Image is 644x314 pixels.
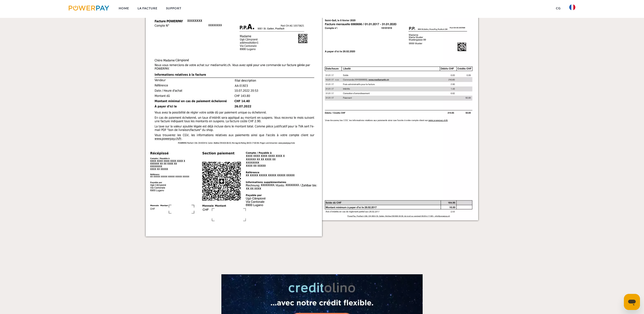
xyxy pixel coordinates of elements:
[624,294,640,310] iframe: Bouton de lancement de la fenêtre de messagerie
[114,4,133,13] a: Home
[69,6,109,11] img: logo-powerpay.svg
[569,4,575,10] img: fr
[162,4,186,13] a: Support
[552,4,565,13] a: CG
[133,4,162,13] a: LA FACTURE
